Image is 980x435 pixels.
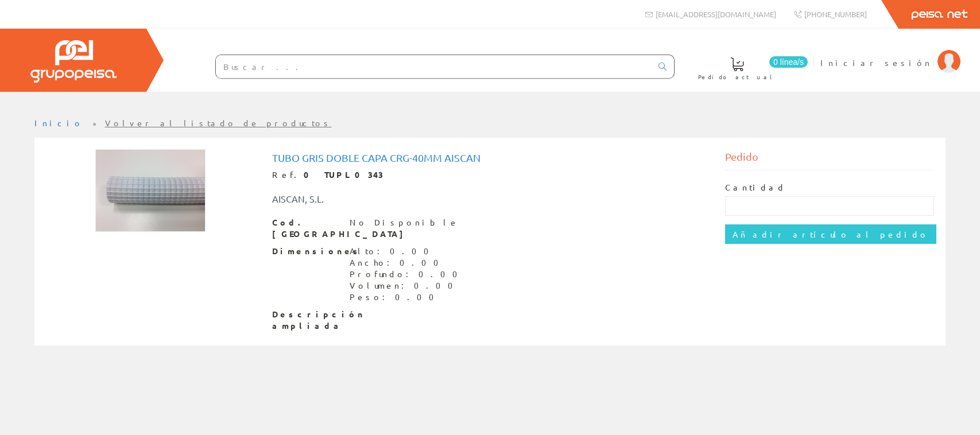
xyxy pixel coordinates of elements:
[272,217,341,240] span: Cod. [GEOGRAPHIC_DATA]
[105,118,332,128] a: Volver al listado de productos
[820,48,960,59] a: Iniciar sesión
[820,57,932,68] span: Iniciar sesión
[350,217,459,228] div: No Disponible
[350,257,464,269] div: Ancho: 0.00
[350,269,464,280] div: Profundo: 0.00
[30,40,117,83] img: Grupo Peisa
[698,71,776,83] span: Pedido actual
[272,152,708,164] h1: Tubo Gris Doble Capa CRG-40mm Aiscan
[34,118,83,128] a: Inicio
[272,169,708,181] div: Ref.
[350,292,464,303] div: Peso: 0.00
[216,55,652,78] input: Buscar ...
[304,169,384,180] strong: 0 TUPL0343
[272,309,341,332] span: Descripción ampliada
[725,182,786,193] label: Cantidad
[656,9,776,19] span: [EMAIL_ADDRESS][DOMAIN_NAME]
[350,246,464,257] div: Alto: 0.00
[725,224,936,244] input: Añadir artículo al pedido
[769,56,808,68] span: 0 línea/s
[272,246,341,257] span: Dimensiones
[264,192,528,205] div: AISCAN, S.L.
[725,149,934,170] div: Pedido
[95,149,206,232] img: Foto artículo Tubo Gris Doble Capa CRG-40mm Aiscan (192x144)
[804,9,867,19] span: [PHONE_NUMBER]
[350,280,464,292] div: Volumen: 0.00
